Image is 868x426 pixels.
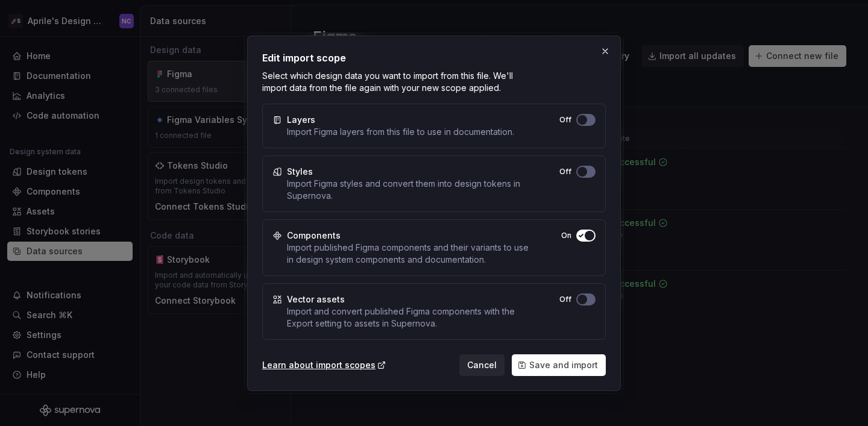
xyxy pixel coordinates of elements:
[559,167,571,177] label: Off
[559,295,571,304] label: Off
[287,242,530,266] div: Import published Figma components and their variants to use in design system components and docum...
[467,359,497,371] span: Cancel
[287,166,313,178] div: Styles
[559,115,571,125] label: Off
[262,359,386,371] a: Learn about import scopes
[287,178,528,202] div: Import Figma styles and convert them into design tokens in Supernova.
[287,230,341,242] div: Components
[287,114,315,126] div: Layers
[529,359,598,371] span: Save and import
[262,51,606,65] h2: Edit import scope
[287,305,528,330] div: Import and convert published Figma components with the Export setting to assets in Supernova.
[512,354,606,376] button: Save and import
[262,70,524,94] p: Select which design data you want to import from this file. We'll import data from the file again...
[287,293,345,305] div: Vector assets
[287,126,514,138] div: Import Figma layers from this file to use in documentation.
[459,354,505,376] button: Cancel
[561,231,571,240] label: On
